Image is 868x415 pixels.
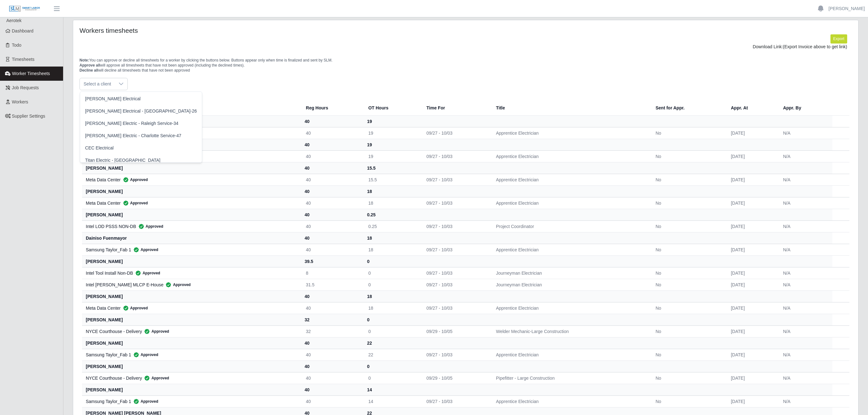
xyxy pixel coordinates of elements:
[421,100,491,116] th: Time For
[363,360,421,372] th: 0
[85,120,179,127] span: [PERSON_NAME] Electric - Raleigh Service-34
[726,325,778,337] td: [DATE]
[82,255,301,267] th: [PERSON_NAME]
[726,372,778,384] td: [DATE]
[142,328,169,335] span: Approved
[301,162,363,174] th: 40
[491,267,650,279] td: Journeyman Electrician
[778,325,832,337] td: N/A
[363,127,421,139] td: 19
[650,174,726,185] td: No
[650,325,726,337] td: No
[491,150,650,162] td: Apprentice Electrician
[9,5,40,12] img: SLM Logo
[421,197,491,209] td: 09/27 - 10/03
[82,314,301,325] th: [PERSON_NAME]
[133,270,160,276] span: Approved
[421,302,491,314] td: 09/27 - 10/03
[491,279,650,290] td: Journeyman Electrician
[421,150,491,162] td: 09/27 - 10/03
[79,58,89,62] span: Note:
[363,372,421,384] td: 0
[131,247,158,253] span: Approved
[131,352,158,358] span: Approved
[301,232,363,244] th: 40
[778,244,832,255] td: N/A
[301,360,363,372] th: 40
[363,185,421,197] th: 18
[86,282,296,288] div: Intel [PERSON_NAME] MLCP E-House
[301,267,363,279] td: 8
[301,302,363,314] td: 40
[121,177,148,183] span: Approved
[301,115,363,127] th: 40
[650,302,726,314] td: No
[12,43,21,48] span: Todo
[301,279,363,290] td: 31.5
[650,197,726,209] td: No
[363,337,421,349] th: 22
[650,220,726,232] td: No
[363,220,421,232] td: 0.25
[82,185,301,197] th: [PERSON_NAME]
[301,139,363,150] th: 40
[778,395,832,407] td: N/A
[421,279,491,290] td: 09/27 - 10/03
[301,372,363,384] td: 40
[301,395,363,407] td: 40
[783,44,847,49] span: (Export Invoice above to get link)
[363,209,421,220] th: 0.25
[726,220,778,232] td: [DATE]
[778,174,832,185] td: N/A
[79,58,852,73] p: You can approve or decline all timesheets for a worker by clicking the buttons below. Buttons app...
[82,337,301,349] th: [PERSON_NAME]
[363,150,421,162] td: 19
[131,398,158,405] span: Approved
[82,384,301,395] th: [PERSON_NAME]
[12,57,35,62] span: Timesheets
[81,105,201,117] li: Watson Electrical - Winston-Salem-26
[491,349,650,360] td: Apprentice Electrician
[363,139,421,150] th: 19
[726,174,778,185] td: [DATE]
[363,100,421,116] th: OT Hours
[726,100,778,116] th: Appr. At
[778,302,832,314] td: N/A
[363,174,421,185] td: 15.5
[363,290,421,302] th: 18
[650,127,726,139] td: No
[301,349,363,360] td: 40
[778,150,832,162] td: N/A
[778,127,832,139] td: N/A
[491,302,650,314] td: Apprentice Electrician
[363,197,421,209] td: 18
[421,174,491,185] td: 09/27 - 10/03
[363,325,421,337] td: 0
[726,279,778,290] td: [DATE]
[86,270,296,276] div: Intel Tool Install Non-DB
[778,197,832,209] td: N/A
[142,375,169,381] span: Approved
[12,99,28,104] span: Workers
[726,150,778,162] td: [DATE]
[363,314,421,325] th: 0
[830,34,847,43] button: Export
[82,360,301,372] th: [PERSON_NAME]
[301,174,363,185] td: 40
[778,349,832,360] td: N/A
[778,279,832,290] td: N/A
[778,372,832,384] td: N/A
[650,267,726,279] td: No
[778,267,832,279] td: N/A
[86,200,296,206] div: Meta Data Center
[491,372,650,384] td: Pipefitter - Large Construction
[84,44,847,50] div: Download Link:
[301,150,363,162] td: 40
[86,177,296,183] div: Meta Data Center
[421,267,491,279] td: 09/27 - 10/03
[301,325,363,337] td: 32
[85,157,161,164] span: Titan Electric - [GEOGRAPHIC_DATA]
[421,127,491,139] td: 09/27 - 10/03
[136,223,163,230] span: Approved
[778,220,832,232] td: N/A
